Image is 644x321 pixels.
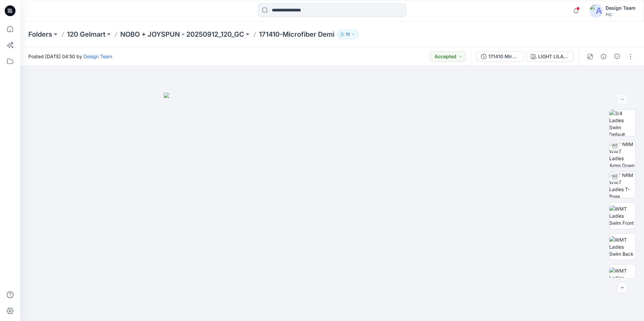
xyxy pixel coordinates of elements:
button: LIGHT LILAC 204356 [526,51,574,62]
p: 171410-Microfiber Demi [259,30,334,39]
div: 171410 Mirofiber Tailored Demi T shirt Bra_FINAL (1) [488,53,519,60]
a: NOBO + JOYSPUN - 20250912_120_GC [120,30,244,39]
a: Folders [28,30,52,39]
img: avatar [589,4,603,17]
a: 120 Gelmart [67,30,105,39]
img: TT NRM WMT Ladies Arms Down [609,141,636,167]
img: WMT Ladies Swim Back [609,236,636,257]
div: Design Team [606,4,636,12]
img: eyJhbGciOiJIUzI1NiIsImtpZCI6IjAiLCJzbHQiOiJzZXMiLCJ0eXAiOiJKV1QifQ.eyJkYXRhIjp7InR5cGUiOiJzdG9yYW... [164,93,501,321]
img: WMT Ladies Swim Left [609,267,636,288]
div: PIC [606,12,636,17]
button: 10 [337,30,358,39]
a: Design Team [84,53,112,59]
p: 10 [346,31,350,38]
img: TT NRM WMT Ladies T-Pose [609,172,636,198]
div: LIGHT LILAC 204356 [538,53,569,60]
img: WMT Ladies Swim Front [609,205,636,226]
button: Details [598,51,609,62]
button: 171410 Mirofiber Tailored Demi T shirt Bra_FINAL (1) [477,51,524,62]
span: Posted [DATE] 04:50 by [28,53,112,60]
img: 3/4 Ladies Swim Default [609,110,636,136]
